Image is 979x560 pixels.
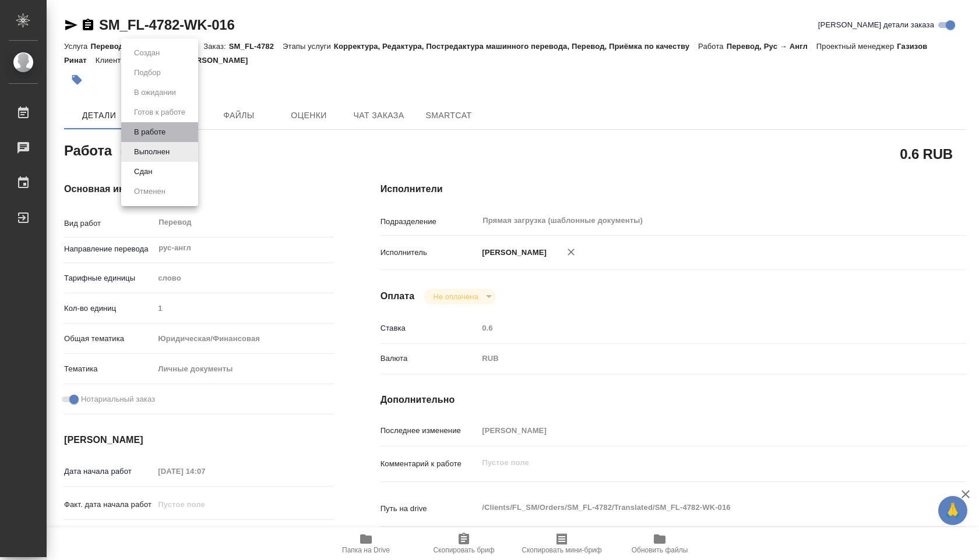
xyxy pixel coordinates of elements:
button: В работе [131,126,169,139]
button: Сдан [131,165,156,178]
button: Выполнен [131,146,173,158]
button: Отменен [131,185,169,198]
button: Подбор [131,66,164,79]
button: В ожидании [131,86,179,99]
button: Готов к работе [131,106,189,119]
button: Создан [131,47,163,59]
